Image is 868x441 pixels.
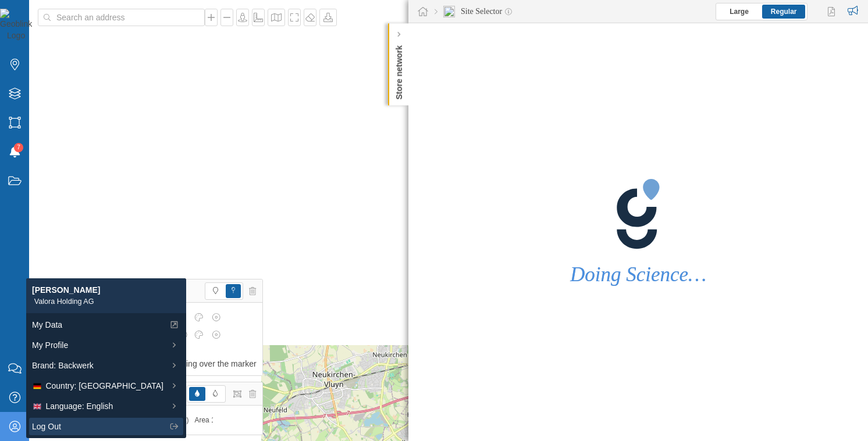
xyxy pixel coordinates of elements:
[435,6,512,17] div: Site Selector
[32,339,68,352] span: My Profile
[32,284,180,296] div: [PERSON_NAME]
[771,8,797,16] span: Regular
[443,6,455,17] img: dashboards-manager.svg
[32,319,62,331] span: My Data
[190,414,325,426] div: Area 1. [STREET_ADDRESS] (3' On foot)
[41,358,257,370] label: Show internal variables when hovering over the marker
[45,400,113,413] span: Language: English
[730,8,749,16] span: Large
[32,296,180,307] div: Valora Holding AG
[17,142,20,153] span: 7
[32,360,94,372] span: Brand: Backwerk
[45,380,163,392] span: Country: [GEOGRAPHIC_DATA]
[393,41,405,99] p: Store network
[570,264,706,286] h1: Doing Science…
[32,421,61,433] span: Log Out
[24,8,66,19] span: Support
